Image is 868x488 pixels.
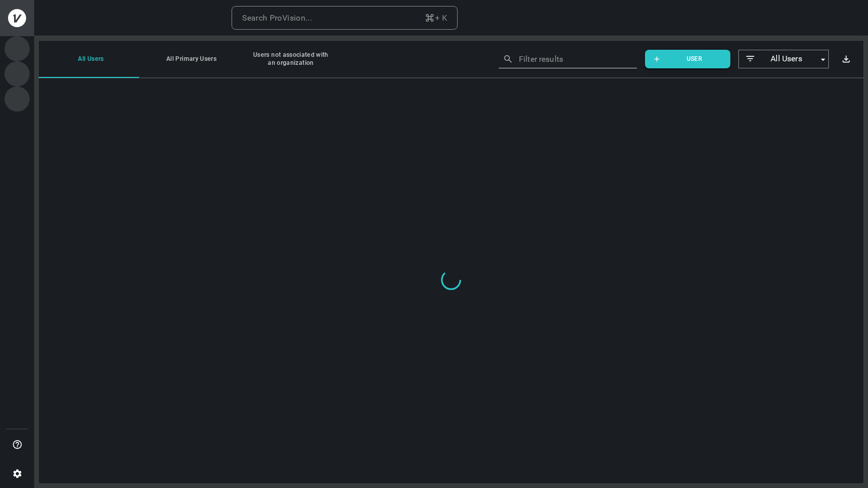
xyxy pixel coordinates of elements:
[837,50,855,68] button: Export results
[756,53,816,65] span: All Users
[240,40,340,78] button: Users not associated with an organization
[645,50,730,68] button: User
[424,11,447,25] div: + K
[232,6,458,30] button: Search ProVision...+ K
[139,40,240,78] button: All Primary Users
[39,40,139,78] button: All Users
[242,11,312,25] div: Search ProVision...
[519,51,622,67] input: Filter results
